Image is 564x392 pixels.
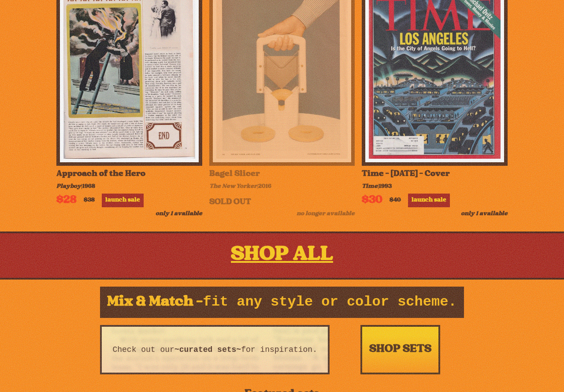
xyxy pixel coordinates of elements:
div: SOLD OUT [209,198,355,207]
div: only 1 available [362,211,508,217]
div: $ 40 [390,197,401,204]
div: | 1993 [362,183,508,190]
div: launch sale [102,194,144,207]
span: The New Yorker [209,183,257,190]
span: Playboy [56,183,81,190]
div: no longer available [209,211,355,217]
span: fit any style or color scheme. [203,294,456,310]
p: Check out our for inspiration. [112,345,317,354]
div: $ 30 [362,194,382,207]
div: Mix & Match - [100,287,464,318]
div: Approach of the Hero [56,169,202,179]
div: launch sale [408,194,450,207]
div: Time - [DATE] - Cover [362,169,508,179]
div: $ 28 [56,194,77,207]
div: | 1968 [56,183,202,190]
div: $ 38 [84,197,95,204]
span: Time [362,183,378,190]
div: | 2016 [209,183,355,194]
div: Bagel Slicer [209,169,355,179]
a: SHOP SETS [360,325,440,374]
div: only 1 available [56,211,202,217]
span: ~curated sets~ [174,345,241,354]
